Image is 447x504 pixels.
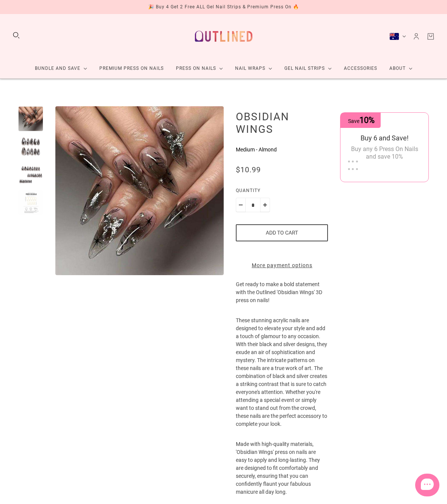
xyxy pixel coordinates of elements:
[93,58,170,79] a: Premium Press On Nails
[170,58,229,79] a: Press On Nails
[383,58,419,79] a: About
[236,165,261,174] span: $10.99
[278,58,338,79] a: Gel Nail Strips
[361,134,409,142] span: Buy 6 and Save!
[359,115,375,125] span: 10%
[55,106,224,275] modal-trigger: Enlarge product image
[229,58,278,79] a: Nail Wraps
[260,198,270,212] button: Plus
[190,20,257,52] a: Outlined
[236,110,328,135] h1: Obsidian Wings
[148,3,299,11] div: 🎉 Buy 4 Get 2 Free ALL Gel Nail Strips & Premium Press On 🔥
[12,31,20,39] button: Search
[236,224,328,241] button: Add to cart
[236,198,246,212] button: Minus
[348,118,375,124] span: Save
[236,317,328,440] p: These stunning acrylic nails are designed to elevate your style and add a touch of glamour to any...
[427,32,435,41] a: Cart
[351,145,418,160] span: Buy any 6 Press On Nails and save 10%
[236,187,328,198] label: Quantity
[412,32,420,41] a: Account
[389,33,406,40] button: Australia
[29,58,93,79] a: Bundle and Save
[338,58,383,79] a: Accessories
[236,261,328,269] a: More payment options
[55,106,224,275] img: Obsidian Wings - Press On Nails
[236,146,328,154] p: Medium - Almond
[236,280,328,317] p: Get ready to make a bold statement with the Outlined 'Obsidian Wings' 3D press on nails!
